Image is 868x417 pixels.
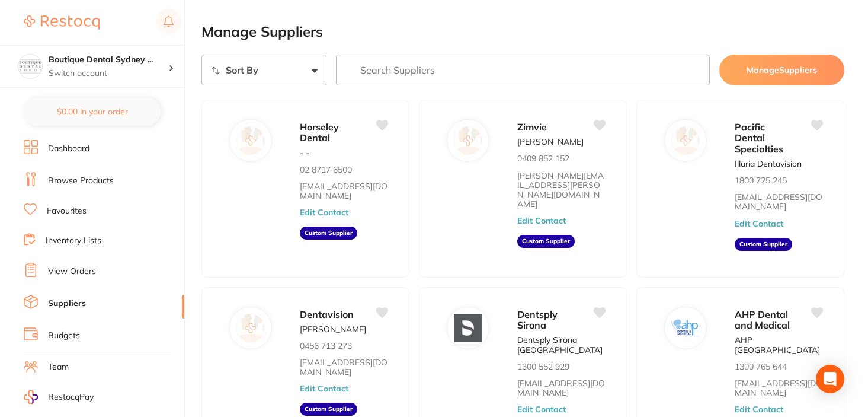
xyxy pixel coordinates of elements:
span: Dentavision [300,308,354,320]
aside: Custom Supplier [300,227,357,240]
img: Dentavision [236,314,265,342]
a: RestocqPay [24,390,94,404]
img: Horseley Dental [236,126,265,155]
div: Open Intercom Messenger [816,365,844,393]
a: Restocq Logo [24,9,100,36]
a: Budgets [48,330,80,342]
a: [EMAIL_ADDRESS][DOMAIN_NAME] [735,192,823,211]
aside: Custom Supplier [735,238,792,251]
a: Inventory Lists [46,235,101,247]
button: Edit Contact [517,405,566,414]
span: Pacific Dental Specialties [735,121,783,155]
aside: Custom Supplier [300,403,357,416]
img: Boutique Dental Sydney Pty Ltd [18,55,42,78]
input: Search Suppliers [336,55,710,85]
p: 02 8717 6500 [300,165,352,174]
img: AHP Dental and Medical [671,314,700,342]
p: 1800 725 245 [735,176,787,185]
img: Zimvie [454,126,482,155]
span: Dentsply Sirona [517,308,558,331]
p: 0456 713 273 [300,341,352,351]
a: Favourites [47,205,87,217]
a: [EMAIL_ADDRESS][DOMAIN_NAME] [300,358,388,377]
a: Suppliers [48,298,86,310]
p: 1300 765 644 [735,362,787,371]
a: [EMAIL_ADDRESS][DOMAIN_NAME] [300,182,388,200]
a: [EMAIL_ADDRESS][DOMAIN_NAME] [517,378,606,397]
h2: Manage Suppliers [201,24,844,40]
button: Edit Contact [517,216,566,225]
p: 1300 552 929 [517,362,569,371]
a: [EMAIL_ADDRESS][DOMAIN_NAME] [735,378,823,397]
span: AHP Dental and Medical [735,308,790,331]
p: Dentsply Sirona [GEOGRAPHIC_DATA] [517,335,606,354]
p: AHP [GEOGRAPHIC_DATA] [735,335,823,354]
img: Dentsply Sirona [454,314,482,342]
img: Pacific Dental Specialties [671,126,700,155]
button: Edit Contact [735,219,783,228]
button: ManageSuppliers [719,55,844,85]
button: Edit Contact [735,405,783,414]
span: RestocqPay [48,391,94,403]
p: - - [300,148,309,158]
p: Illaria Dentavision [735,159,802,168]
button: Edit Contact [300,208,348,217]
a: View Orders [48,266,96,278]
span: Horseley Dental [300,121,339,144]
a: Team [48,361,69,373]
img: RestocqPay [24,390,38,404]
span: Zimvie [517,121,547,133]
img: Restocq Logo [24,15,100,30]
p: Switch account [49,68,168,79]
a: Browse Products [48,175,114,187]
button: Edit Contact [300,384,348,393]
a: [PERSON_NAME][EMAIL_ADDRESS][PERSON_NAME][DOMAIN_NAME] [517,171,606,209]
a: Dashboard [48,143,89,155]
button: $0.00 in your order [24,97,161,126]
p: [PERSON_NAME] [300,324,366,334]
p: 0409 852 152 [517,154,569,163]
aside: Custom Supplier [517,235,575,248]
p: [PERSON_NAME] [517,137,584,147]
h4: Boutique Dental Sydney Pty Ltd [49,54,168,66]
